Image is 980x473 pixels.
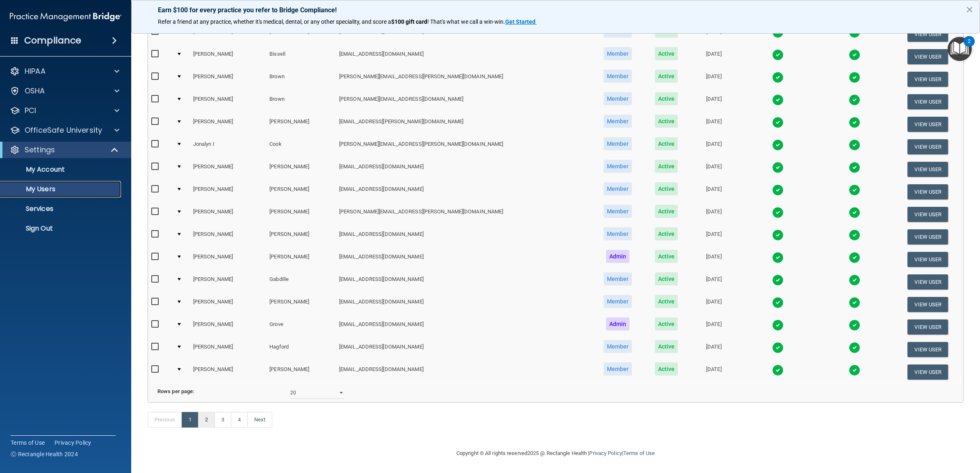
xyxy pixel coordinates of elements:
td: [DATE] [688,181,739,203]
td: [DATE] [688,23,739,45]
p: My Users [5,185,117,193]
td: [DATE] [688,271,739,293]
td: [PERSON_NAME] [190,361,266,383]
td: [PERSON_NAME] [190,91,266,113]
img: tick.e7d51cea.svg [849,274,860,286]
img: tick.e7d51cea.svg [772,162,784,173]
td: [PERSON_NAME] [190,226,266,248]
span: Member [604,160,632,173]
td: [DATE] [688,136,739,158]
td: [PERSON_NAME] [266,23,336,45]
td: [PERSON_NAME] [190,158,266,181]
td: [EMAIL_ADDRESS][PERSON_NAME][DOMAIN_NAME] [336,113,592,136]
h4: Compliance [24,35,81,46]
td: [EMAIL_ADDRESS][DOMAIN_NAME] [336,361,592,383]
span: Member [604,272,632,285]
a: 1 [182,412,198,428]
td: [EMAIL_ADDRESS][DOMAIN_NAME] [336,338,592,361]
button: View User [907,364,948,380]
button: View User [907,207,948,222]
td: [EMAIL_ADDRESS][DOMAIN_NAME] [336,181,592,203]
img: tick.e7d51cea.svg [849,342,860,353]
td: [PERSON_NAME] [266,361,336,383]
button: View User [907,49,948,64]
a: OfficeSafe University [10,125,119,135]
span: Active [655,70,678,83]
td: Brown [266,68,336,91]
p: HIPAA [25,66,46,76]
td: [DATE] [688,316,739,338]
td: Brown [266,91,336,113]
span: Admin [606,317,630,330]
a: Next [247,412,272,428]
td: [DATE] [688,361,739,383]
td: [PERSON_NAME] [266,203,336,226]
td: [DATE] [688,113,739,136]
td: [DATE] [688,45,739,68]
span: Active [655,317,678,330]
span: Member [604,92,632,105]
img: tick.e7d51cea.svg [772,49,784,61]
span: Active [655,227,678,240]
div: Copyright © All rights reserved 2025 @ Rectangle Health | | [406,440,705,466]
a: Terms of Use [11,439,45,447]
td: [PERSON_NAME] [190,248,266,271]
a: OSHA [10,86,119,96]
td: [DATE] [688,293,739,316]
img: tick.e7d51cea.svg [772,319,784,331]
td: Cook [266,136,336,158]
span: Refer a friend at any practice, whether it's medical, dental, or any other speciality, and score a [158,18,391,25]
td: [EMAIL_ADDRESS][DOMAIN_NAME] [336,45,592,68]
span: Active [655,160,678,173]
td: [EMAIL_ADDRESS][DOMAIN_NAME] [336,248,592,271]
td: [PERSON_NAME][EMAIL_ADDRESS][PERSON_NAME][DOMAIN_NAME] [336,68,592,91]
td: [PERSON_NAME] [190,271,266,293]
button: View User [907,117,948,132]
span: Member [604,70,632,83]
button: View User [907,297,948,312]
span: Ⓒ Rectangle Health 2024 [11,450,78,458]
img: tick.e7d51cea.svg [772,94,784,106]
button: Close [966,3,973,16]
a: Privacy Policy [589,450,622,456]
button: View User [907,27,948,42]
td: [PERSON_NAME] [190,316,266,338]
a: Settings [10,145,119,155]
button: View User [907,162,948,177]
span: Active [655,205,678,218]
td: [PERSON_NAME][EMAIL_ADDRESS][PERSON_NAME][DOMAIN_NAME] [336,136,592,158]
a: PCI [10,106,119,115]
p: Services [5,205,117,213]
td: [DATE] [688,68,739,91]
span: Admin [606,250,630,263]
img: tick.e7d51cea.svg [772,207,784,218]
p: My Account [5,165,117,174]
span: Active [655,250,678,263]
button: View User [907,319,948,335]
img: tick.e7d51cea.svg [772,139,784,151]
img: tick.e7d51cea.svg [772,342,784,353]
td: Jonalyn I [190,136,266,158]
img: tick.e7d51cea.svg [849,319,860,331]
td: [EMAIL_ADDRESS][DOMAIN_NAME] [336,226,592,248]
td: [EMAIL_ADDRESS][DOMAIN_NAME] [336,23,592,45]
div: 2 [968,41,971,52]
td: [PERSON_NAME] [266,293,336,316]
img: tick.e7d51cea.svg [849,72,860,83]
td: [PERSON_NAME] [266,113,336,136]
td: [PERSON_NAME] [190,68,266,91]
span: Member [604,362,632,376]
td: [PERSON_NAME] [190,293,266,316]
strong: Get Started [505,18,536,25]
img: tick.e7d51cea.svg [772,274,784,286]
img: tick.e7d51cea.svg [772,229,784,241]
span: ! That's what we call a win-win. [427,18,505,25]
td: Hagford [266,338,336,361]
button: Open Resource Center, 2 new notifications [948,37,972,61]
p: OSHA [25,86,45,96]
span: Active [655,47,678,60]
button: View User [907,252,948,267]
td: [PERSON_NAME] [266,248,336,271]
td: [PERSON_NAME][EMAIL_ADDRESS][PERSON_NAME][DOMAIN_NAME] [336,203,592,226]
td: [PERSON_NAME] [190,181,266,203]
